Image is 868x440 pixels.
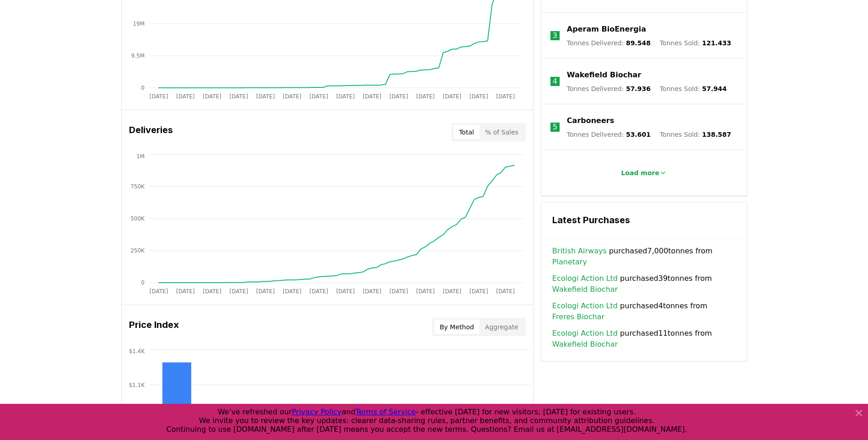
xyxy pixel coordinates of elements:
[203,288,221,295] tspan: [DATE]
[567,70,641,80] a: Wakefield Biochar
[480,125,524,140] button: % of Sales
[552,311,604,322] a: Freres Biochar
[552,246,736,268] span: purchased 7,000 tonnes from
[552,284,618,295] a: Wakefield Biochar
[552,300,736,322] span: purchased 4 tonnes from
[130,183,145,190] tspan: 750K
[552,273,618,284] a: Ecologi Action Ltd
[229,288,248,295] tspan: [DATE]
[567,38,651,48] p: Tonnes Delivered :
[552,328,618,339] a: Ecologi Action Ltd
[129,123,173,141] h3: Deliveries
[362,93,381,100] tspan: [DATE]
[553,122,557,133] p: 5
[130,247,145,254] tspan: 250K
[469,93,488,100] tspan: [DATE]
[283,288,302,295] tspan: [DATE]
[130,215,145,222] tspan: 500K
[567,130,651,139] p: Tonnes Delivered :
[660,130,731,139] p: Tonnes Sold :
[552,328,736,350] span: purchased 11 tonnes from
[614,164,674,182] button: Load more
[283,93,302,100] tspan: [DATE]
[141,279,145,286] tspan: 0
[336,93,355,100] tspan: [DATE]
[309,288,328,295] tspan: [DATE]
[389,288,408,295] tspan: [DATE]
[256,93,275,100] tspan: [DATE]
[309,93,328,100] tspan: [DATE]
[552,213,736,227] h3: Latest Purchases
[176,93,194,100] tspan: [DATE]
[149,288,168,295] tspan: [DATE]
[552,246,607,257] a: British Airways
[176,288,194,295] tspan: [DATE]
[626,85,651,92] span: 57.936
[203,93,221,100] tspan: [DATE]
[129,382,145,388] tspan: $1.1K
[141,85,145,91] tspan: 0
[131,53,144,59] tspan: 9.5M
[136,153,145,160] tspan: 1M
[480,320,524,334] button: Aggregate
[553,30,557,41] p: 3
[702,85,727,92] span: 57.944
[129,348,145,354] tspan: $1.4K
[702,131,731,138] span: 138.587
[621,168,659,177] p: Load more
[416,288,435,295] tspan: [DATE]
[442,288,461,295] tspan: [DATE]
[496,93,515,100] tspan: [DATE]
[496,288,515,295] tspan: [DATE]
[434,320,480,334] button: By Method
[660,84,727,93] p: Tonnes Sold :
[660,38,731,48] p: Tonnes Sold :
[552,257,587,268] a: Planetary
[149,93,168,100] tspan: [DATE]
[626,39,651,47] span: 89.548
[442,93,461,100] tspan: [DATE]
[567,84,651,93] p: Tonnes Delivered :
[453,125,480,140] button: Total
[702,39,731,47] span: 121.433
[129,318,179,336] h3: Price Index
[133,21,145,27] tspan: 19M
[552,273,736,295] span: purchased 39 tonnes from
[469,288,488,295] tspan: [DATE]
[567,24,646,35] a: Aperam BioEnergia
[552,300,618,311] a: Ecologi Action Ltd
[626,131,651,138] span: 53.601
[256,288,275,295] tspan: [DATE]
[229,93,248,100] tspan: [DATE]
[389,93,408,100] tspan: [DATE]
[336,288,355,295] tspan: [DATE]
[552,339,618,350] a: Wakefield Biochar
[362,288,381,295] tspan: [DATE]
[416,93,435,100] tspan: [DATE]
[553,76,557,87] p: 4
[567,115,614,126] a: Carboneers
